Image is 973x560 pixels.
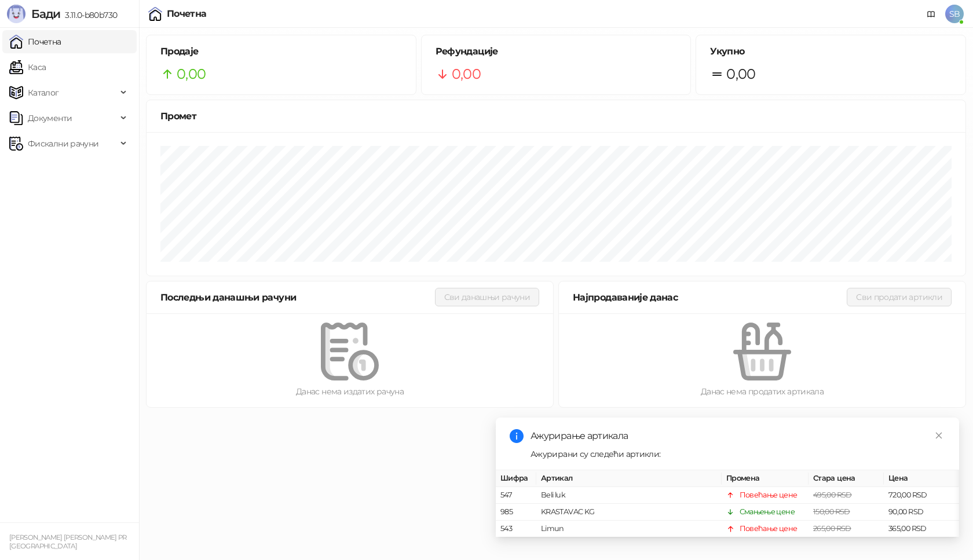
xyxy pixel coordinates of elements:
button: Сви продати артикли [847,288,952,306]
span: Каталог [28,81,59,104]
span: 150,00 RSD [813,507,850,516]
div: Промет [160,109,952,123]
img: Logo [7,5,25,23]
div: Ажурирани су следећи артикли: [531,448,945,460]
th: Цена [884,470,959,487]
span: close [935,431,943,440]
td: Limun [536,521,722,537]
div: Данас нема продатих артикала [577,385,947,398]
div: Повећање цене [740,489,798,501]
h5: Укупно [710,45,952,58]
span: info-circle [510,429,524,443]
div: Повећање цене [740,523,798,535]
a: Документација [922,5,941,23]
td: 720,00 RSD [884,487,959,504]
span: SB [945,5,964,23]
span: Бади [31,7,60,21]
div: Данас нема издатих рачуна [165,385,535,398]
h5: Продаје [160,45,402,58]
span: Фискални рачуни [28,132,98,155]
th: Артикал [536,470,722,487]
a: Каса [9,56,46,79]
div: Смањење цене [740,506,795,518]
a: Close [932,429,945,442]
th: Шифра [496,470,536,487]
h5: Рефундације [436,45,677,58]
td: 90,00 RSD [884,504,959,521]
th: Стара цена [809,470,884,487]
div: Почетна [167,9,207,19]
button: Сви данашњи рачуни [435,288,539,306]
span: 3.11.0-b80b730 [60,10,117,20]
div: Најпродаваније данас [573,290,847,305]
td: 543 [496,521,536,537]
div: Последњи данашњи рачуни [160,290,435,305]
td: KRASTAVAC KG [536,504,722,521]
th: Промена [722,470,809,487]
span: Документи [28,107,72,130]
span: 265,00 RSD [813,524,851,533]
span: 0,00 [726,63,755,85]
td: 985 [496,504,536,521]
span: 0,00 [452,63,481,85]
td: Beli luk [536,487,722,504]
small: [PERSON_NAME] [PERSON_NAME] PR [GEOGRAPHIC_DATA] [9,533,127,550]
div: Ажурирање артикала [531,429,945,443]
td: 547 [496,487,536,504]
td: 365,00 RSD [884,521,959,537]
span: 0,00 [177,63,206,85]
a: Почетна [9,30,61,53]
span: 495,00 RSD [813,491,852,499]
